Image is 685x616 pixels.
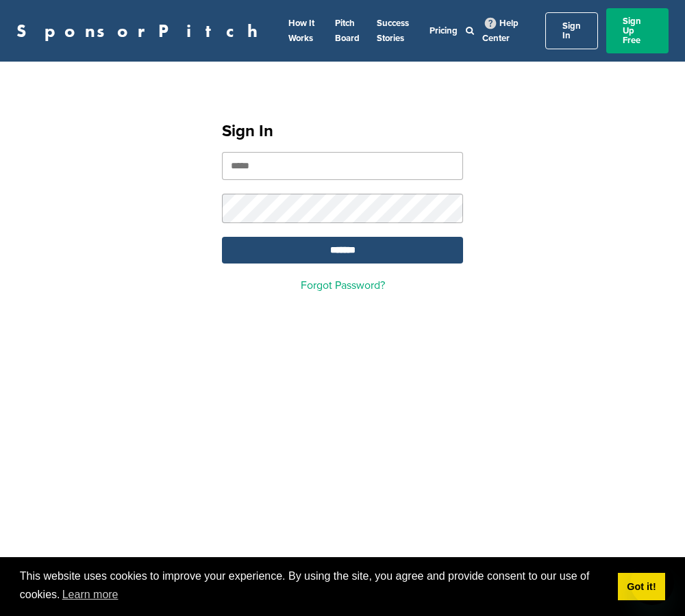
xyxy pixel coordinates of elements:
[618,573,665,600] a: dismiss cookie message
[429,25,458,36] a: Pricing
[606,8,669,53] a: Sign Up Free
[288,18,314,44] a: How It Works
[335,18,360,44] a: Pitch Board
[20,568,607,605] span: This website uses cookies to improve your experience. By using the site, you agree and provide co...
[60,585,121,605] a: learn more about cookies
[630,561,674,605] iframe: Button to launch messaging window
[16,22,266,40] a: SponsorPitch
[482,15,519,47] a: Help Center
[301,279,385,292] a: Forgot Password?
[377,18,409,44] a: Success Stories
[222,119,463,144] h1: Sign In
[545,12,598,49] a: Sign In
